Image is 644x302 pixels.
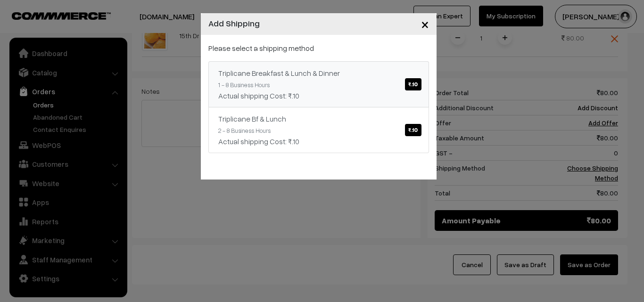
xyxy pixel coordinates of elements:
div: Actual shipping Cost: ₹.10 [218,90,419,101]
h4: Add Shipping [208,17,260,30]
small: 2 - 8 Business Hours [218,127,271,134]
a: Triplicane Bf & Lunch₹.10 2 - 8 Business HoursActual shipping Cost: ₹.10 [208,107,429,153]
span: ₹.10 [405,124,421,136]
div: Triplicane Breakfast & Lunch & Dinner [218,67,419,79]
a: Triplicane Breakfast & Lunch & Dinner₹.10 1 - 8 Business HoursActual shipping Cost: ₹.10 [208,61,429,107]
button: Close [413,9,437,39]
span: ₹.10 [405,78,421,90]
small: 1 - 8 Business Hours [218,81,270,89]
p: Please select a shipping method [208,42,429,54]
div: Triplicane Bf & Lunch [218,113,419,124]
span: × [421,15,429,33]
div: Actual shipping Cost: ₹.10 [218,136,419,147]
